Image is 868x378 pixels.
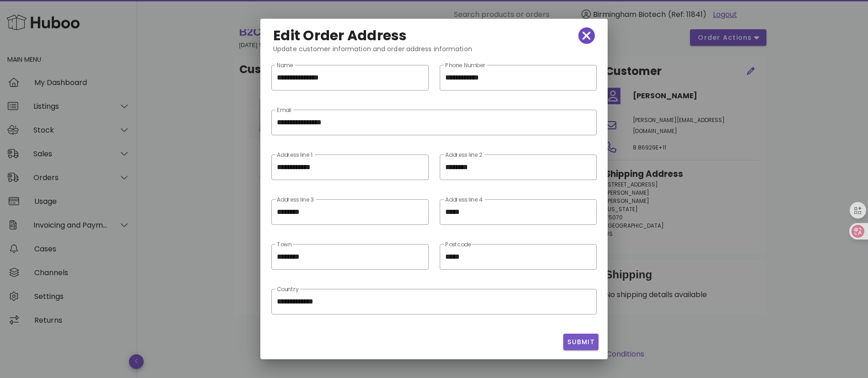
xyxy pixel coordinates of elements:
button: Submit [563,334,598,350]
label: Country [277,286,299,293]
h2: Edit Order Address [273,28,407,43]
label: Address line 3 [277,197,314,203]
label: Address line 2 [445,152,482,159]
label: Phone Number [445,62,486,69]
label: Address line 4 [445,197,483,203]
label: Email [277,107,291,114]
label: Postcode [445,241,471,248]
label: Address line 1 [277,152,313,159]
label: Name [277,62,293,69]
div: Update customer information and order address information [266,44,602,61]
span: Submit [567,337,595,347]
label: Town [277,241,291,248]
